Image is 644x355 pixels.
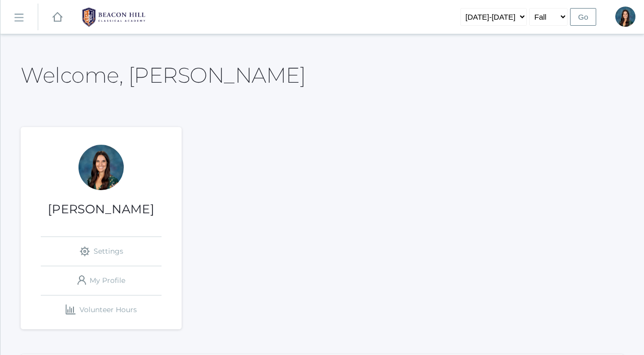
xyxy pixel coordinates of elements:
[76,5,151,30] img: BHCALogos-05-308ed15e86a5a0abce9b8dd61676a3503ac9727e845dece92d48e8588c001991.png
[21,203,182,216] h1: [PERSON_NAME]
[615,7,635,27] div: Jordyn Dewey
[41,237,162,266] a: Settings
[570,8,596,26] input: Go
[41,266,162,295] a: My Profile
[21,64,305,87] h2: Welcome, [PERSON_NAME]
[78,145,124,190] div: Jordyn Dewey
[41,295,162,324] a: Volunteer Hours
